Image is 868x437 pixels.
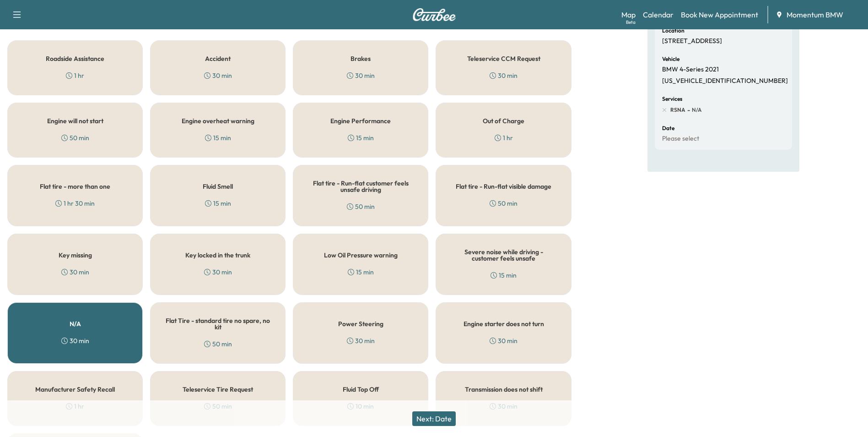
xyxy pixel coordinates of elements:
[681,9,758,20] a: Book New Appointment
[464,321,544,327] h5: Engine starter does not turn
[59,252,92,258] h5: Key missing
[412,8,456,21] img: Curbee Logo
[70,321,81,327] h5: N/A
[350,55,371,62] h5: Brakes
[203,183,233,190] h5: Fluid Smell
[626,19,636,26] div: Beta
[643,9,674,20] a: Calendar
[465,386,543,393] h5: Transmission does not shift
[338,321,383,327] h5: Power Steering
[61,268,89,277] div: 30 min
[347,71,375,80] div: 30 min
[490,336,518,345] div: 30 min
[308,180,413,193] h5: Flat tire - Run-flat customer feels unsafe driving
[347,202,375,211] div: 50 min
[205,199,231,208] div: 15 min
[490,199,518,208] div: 50 min
[456,183,551,190] h5: Flat tire - Run-flat visible damage
[348,268,374,277] div: 15 min
[662,66,719,74] p: BMW 4-Series 2021
[35,386,115,393] h5: Manufacturer Safety Recall
[467,55,540,62] h5: Teleservice CCM Request
[61,336,89,345] div: 30 min
[46,55,104,62] h5: Roadside Assistance
[348,133,374,142] div: 15 min
[412,411,456,426] button: Next: Date
[324,252,398,258] h5: Low Oil Pressure warning
[495,133,513,142] div: 1 hr
[662,96,682,102] h6: Services
[662,37,722,45] p: [STREET_ADDRESS]
[490,71,518,80] div: 30 min
[55,199,95,208] div: 1 hr 30 min
[662,28,685,33] h6: Location
[662,135,699,143] p: Please select
[185,252,250,258] h5: Key locked in the trunk
[204,339,232,349] div: 50 min
[40,183,110,190] h5: Flat tire - more than one
[343,386,379,393] h5: Fluid Top Off
[690,106,701,114] span: N/A
[330,118,391,124] h5: Engine Performance
[483,118,524,124] h5: Out of Charge
[204,71,232,80] div: 30 min
[182,118,254,124] h5: Engine overheat warning
[662,56,679,62] h6: Vehicle
[183,386,253,393] h5: Teleservice Tire Request
[621,9,636,20] a: MapBeta
[451,249,556,262] h5: Severe noise while driving - customer feels unsafe
[47,118,103,124] h5: Engine will not start
[787,9,843,20] span: Momentum BMW
[66,71,84,80] div: 1 hr
[685,105,690,115] span: -
[662,77,788,85] p: [US_VEHICLE_IDENTIFICATION_NUMBER]
[205,55,231,62] h5: Accident
[204,268,232,277] div: 30 min
[662,126,674,131] h6: Date
[670,106,685,114] span: RSNA
[347,336,375,345] div: 30 min
[491,271,517,280] div: 15 min
[61,133,89,142] div: 50 min
[165,317,270,330] h5: Flat Tire - standard tire no spare, no kit
[205,133,231,142] div: 15 min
